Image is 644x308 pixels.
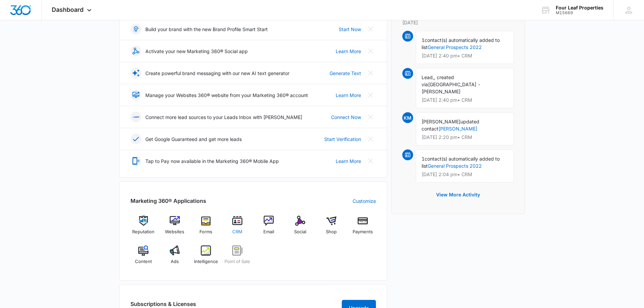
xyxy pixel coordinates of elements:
p: [DATE] 2:40 pm • CRM [422,98,508,102]
a: Payments [350,216,376,240]
a: Start Now [339,26,361,33]
a: Email [256,216,282,240]
button: Close [365,24,376,34]
span: Websites [165,229,184,235]
a: Point of Sale [224,245,251,270]
a: General Prospects 2022 [428,44,482,50]
span: CRM [232,229,242,235]
button: Close [365,134,376,144]
a: Start Verification [324,136,361,143]
a: Ads [162,245,188,270]
a: Content [130,245,157,270]
span: Intelligence [194,258,218,265]
button: Close [365,90,376,100]
h2: Marketing 360® Applications [130,197,206,205]
p: Create powerful brand messaging with our new AI text generator [145,70,289,77]
span: 1 [422,37,425,43]
span: Payments [353,229,373,235]
a: General Prospects 2022 [428,163,482,169]
a: Intelligence [193,245,219,270]
a: CRM [224,216,251,240]
p: Tap to Pay now available in the Marketing 360® Mobile App [145,158,279,165]
div: account id [556,10,603,15]
a: Learn More [336,92,361,99]
span: Content [135,258,152,265]
a: Connect Now [331,114,361,121]
button: Close [365,156,376,166]
span: , created via [422,74,454,87]
span: Lead, [422,74,434,80]
button: Close [365,68,376,78]
a: Generate Text [330,70,361,77]
div: account name [556,5,603,10]
a: Forms [193,216,219,240]
p: Activate your new Marketing 360® Social app [145,48,248,55]
span: Reputation [132,229,154,235]
p: Build your brand with the new Brand Profile Smart Start [145,26,268,33]
span: Point of Sale [224,258,250,265]
a: Customize [353,197,376,205]
span: 1 [422,156,425,162]
span: Forms [199,229,212,235]
p: Manage your Websites 360® website from your Marketing 360® account [145,92,308,99]
span: Social [294,229,306,235]
span: [PERSON_NAME] [422,119,460,124]
p: [DATE] 2:04 pm • CRM [422,172,508,177]
a: [PERSON_NAME] [438,126,477,132]
a: Reputation [130,216,157,240]
p: [DATE] 2:20 pm • CRM [422,135,508,140]
span: Ads [171,258,179,265]
a: Learn More [336,158,361,165]
p: Get Google Guaranteed and get more leads [145,136,242,143]
p: [DATE] 2:40 pm • CRM [422,53,508,58]
button: Close [365,112,376,122]
span: KM [402,112,413,123]
span: [GEOGRAPHIC_DATA] - [PERSON_NAME] [422,81,481,94]
a: Websites [162,216,188,240]
p: Connect more lead sources to your Leads Inbox with [PERSON_NAME] [145,114,302,121]
button: View More Activity [429,187,487,203]
button: Close [365,46,376,56]
span: Dashboard [52,6,84,13]
a: Learn More [336,48,361,55]
a: Social [287,216,313,240]
span: contact(s) automatically added to list [422,37,500,50]
span: Shop [326,229,337,235]
span: contact(s) automatically added to list [422,156,500,169]
a: Shop [318,216,344,240]
span: Email [263,229,274,235]
p: [DATE] [402,19,514,26]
